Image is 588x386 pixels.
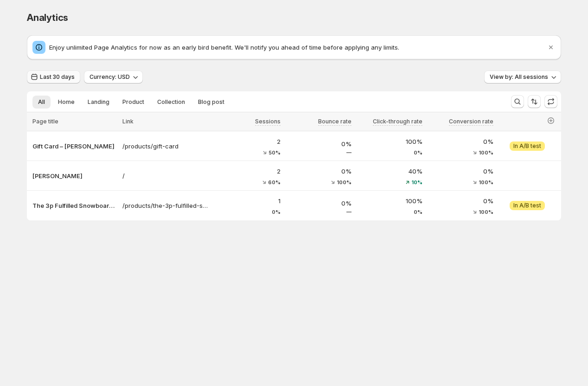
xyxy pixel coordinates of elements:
[255,118,281,125] span: Sessions
[449,118,493,125] span: Conversion rate
[286,139,352,148] p: 0%
[357,196,422,206] p: 100%
[490,73,548,81] span: View by: All sessions
[122,98,144,106] span: Product
[198,98,224,106] span: Blog post
[122,171,210,180] a: /
[58,98,75,106] span: Home
[32,201,117,210] button: The 3p Fulfilled Snowboard – [PERSON_NAME]
[32,142,117,151] button: Gift Card – [PERSON_NAME]
[32,171,117,180] button: [PERSON_NAME]
[268,150,281,155] span: 50%
[544,41,557,54] button: Dismiss notification
[286,199,352,208] p: 0%
[484,71,561,84] button: View by: All sessions
[411,180,422,185] span: 10%
[215,137,281,146] p: 2
[528,95,541,108] button: Sort the results
[428,167,493,176] p: 0%
[49,43,546,52] p: Enjoy unlimited Page Analytics for now as an early bird benefit. We'll notify you ahead of time b...
[428,196,493,206] p: 0%
[27,12,68,23] span: Analytics
[286,167,352,176] p: 0%
[318,118,352,125] span: Bounce rate
[40,73,75,81] span: Last 30 days
[414,150,422,155] span: 0%
[122,118,134,125] span: Link
[479,209,493,215] span: 100%
[511,95,524,108] button: Search and filter results
[479,150,493,155] span: 100%
[215,196,281,206] p: 1
[215,167,281,176] p: 2
[272,209,281,215] span: 0%
[513,142,541,150] span: In A/B test
[428,137,493,146] p: 0%
[373,118,422,125] span: Click-through rate
[88,98,109,106] span: Landing
[337,180,352,185] span: 100%
[357,137,422,146] p: 100%
[27,71,80,84] button: Last 30 days
[357,167,422,176] p: 40%
[513,202,541,209] span: In A/B test
[414,209,422,215] span: 0%
[122,142,210,151] a: /products/gift-card
[157,98,185,106] span: Collection
[122,201,210,210] a: /products/the-3p-fulfilled-snowboard
[32,118,58,125] span: Page title
[479,180,493,185] span: 100%
[268,180,281,185] span: 60%
[84,71,143,84] button: Currency: USD
[38,98,45,106] span: All
[89,73,130,81] span: Currency: USD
